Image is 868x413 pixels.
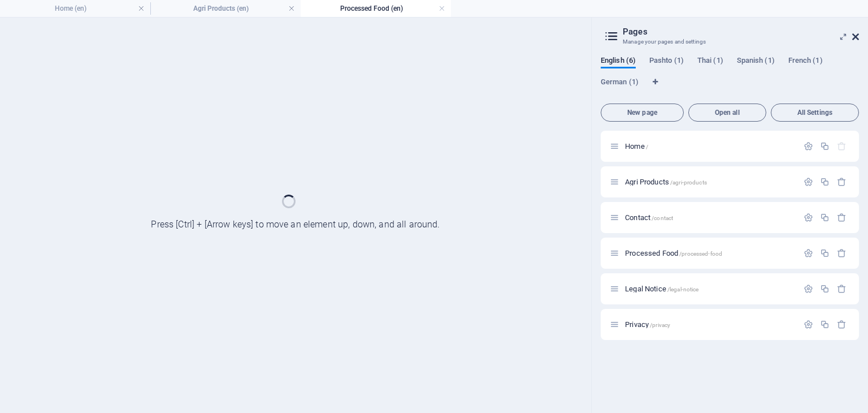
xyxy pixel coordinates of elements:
span: Open all [693,109,761,116]
span: Click to open page [625,213,673,222]
div: Remove [837,213,847,222]
h3: Manage your pages and settings [623,37,836,47]
span: Click to open page [625,320,670,329]
div: Remove [837,248,847,258]
div: Duplicate [820,248,830,258]
button: New page [601,104,684,122]
span: /agri-products [670,179,707,186]
div: Remove [837,284,847,294]
div: The startpage cannot be deleted [837,141,847,151]
h4: Agri Products (en) [150,2,301,15]
span: Thai (1) [697,54,723,70]
span: Spanish (1) [737,54,775,70]
span: New page [606,109,679,116]
span: Click to open page [625,249,722,257]
h2: Pages [623,27,859,37]
span: /privacy [650,322,670,328]
div: Duplicate [820,213,830,222]
div: Settings [804,213,813,222]
div: Settings [804,248,813,258]
div: Settings [804,320,813,329]
span: French (1) [788,54,823,70]
div: Agri Products/agri-products [622,178,798,186]
div: Remove [837,177,847,187]
span: /processed-food [679,251,722,257]
button: Open all [688,104,766,122]
button: All Settings [771,104,859,122]
div: Duplicate [820,141,830,151]
span: Click to open page [625,142,648,150]
span: Click to open page [625,285,698,293]
span: German (1) [601,75,639,91]
div: Duplicate [820,284,830,294]
div: Duplicate [820,320,830,329]
div: Settings [804,177,813,187]
div: Settings [804,284,813,294]
div: Settings [804,141,813,151]
div: Legal Notice/legal-notice [622,285,798,292]
div: Remove [837,320,847,329]
h4: Processed Food (en) [301,2,451,15]
span: All Settings [776,109,854,116]
div: Home/ [622,143,798,150]
span: /contact [652,215,673,221]
div: Contact/contact [622,214,798,221]
span: /legal-notice [667,286,699,292]
span: Pashto (1) [649,54,684,70]
div: Duplicate [820,177,830,187]
span: Click to open page [625,178,707,186]
span: English (6) [601,54,636,70]
span: / [646,144,648,150]
div: Privacy/privacy [622,321,798,328]
div: Language Tabs [601,56,859,99]
div: Processed Food/processed-food [622,249,798,257]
